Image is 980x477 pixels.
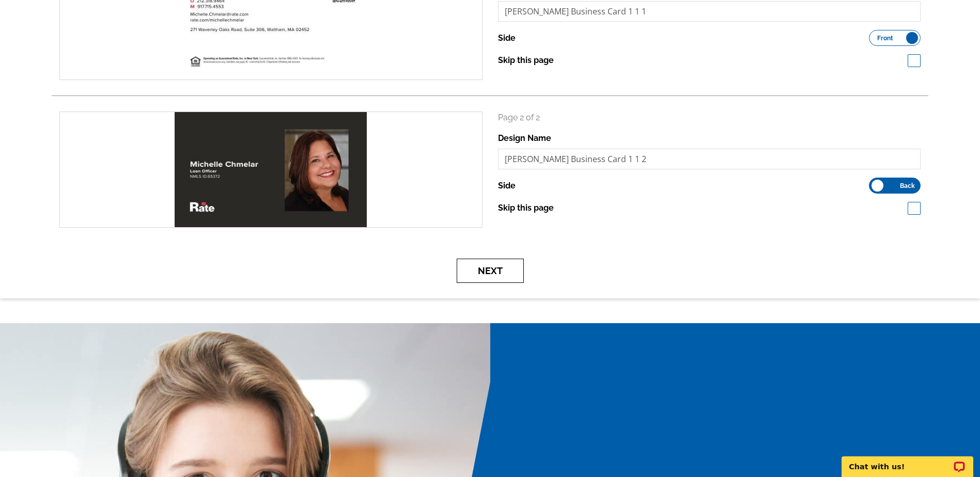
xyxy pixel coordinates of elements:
span: Front [877,36,893,41]
iframe: LiveChat chat widget [835,444,980,477]
p: Page 2 of 2 [498,112,921,124]
span: Back [900,183,915,188]
label: Side [498,180,516,192]
label: Skip this page [498,54,554,67]
label: Side [498,32,516,44]
input: File Name [498,149,921,169]
input: File Name [498,1,921,22]
label: Skip this page [498,202,554,214]
button: Next [457,259,524,283]
label: Design Name [498,132,551,145]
